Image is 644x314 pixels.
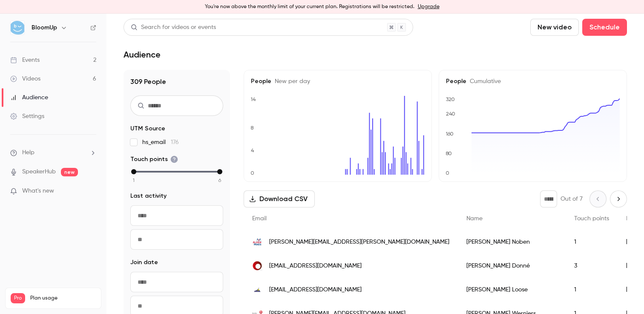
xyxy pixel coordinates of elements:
[10,112,44,121] div: Settings
[130,258,158,267] span: Join date
[458,254,566,278] div: [PERSON_NAME] Donné
[130,124,165,133] span: UTM Source
[133,176,135,184] span: 1
[22,167,56,176] a: SpeakerHub
[250,170,254,176] text: 0
[244,190,315,207] button: Download CSV
[446,170,449,176] text: 0
[142,138,179,147] span: hs_email
[252,261,262,271] img: benedictuspoort.be
[446,150,452,156] text: 80
[130,77,223,87] h1: 309 People
[269,285,362,294] span: [EMAIL_ADDRESS][DOMAIN_NAME]
[130,155,178,164] span: Touch points
[418,3,440,10] a: Upgrade
[252,285,262,295] img: poolstok.be
[252,216,267,222] span: Email
[582,19,627,36] button: Schedule
[269,262,362,271] span: [EMAIL_ADDRESS][DOMAIN_NAME]
[458,278,566,302] div: [PERSON_NAME] Loose
[566,254,618,278] div: 3
[530,19,579,36] button: New video
[11,21,24,35] img: BloomUp
[566,230,618,254] div: 1
[10,93,48,102] div: Audience
[10,148,96,157] li: help-dropdown-opener
[131,23,216,32] div: Search for videos or events
[251,77,425,86] h5: People
[32,23,57,32] h6: BloomUp
[566,278,618,302] div: 1
[171,139,179,145] span: 176
[130,192,167,200] span: Last activity
[610,190,627,207] button: Next page
[217,169,222,174] div: max
[574,216,609,222] span: Touch points
[446,131,454,137] text: 160
[446,77,620,86] h5: People
[218,176,221,184] span: 6
[466,78,501,84] span: Cumulative
[561,195,583,203] p: Out of 7
[22,148,34,157] span: Help
[466,216,483,222] span: Name
[10,75,40,83] div: Videos
[271,78,310,84] span: New per day
[124,49,161,60] h1: Audience
[458,230,566,254] div: [PERSON_NAME] Noben
[86,187,96,195] iframe: Noticeable Trigger
[61,168,78,176] span: new
[11,293,25,303] span: Pro
[252,237,262,247] img: alken-maes.com
[10,56,40,64] div: Events
[446,96,455,102] text: 320
[22,187,54,196] span: What's new
[250,125,254,131] text: 8
[251,147,254,153] text: 4
[131,169,136,174] div: min
[269,238,449,247] span: [PERSON_NAME][EMAIL_ADDRESS][PERSON_NAME][DOMAIN_NAME]
[30,295,96,302] span: Plan usage
[446,111,455,117] text: 240
[250,96,256,102] text: 14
